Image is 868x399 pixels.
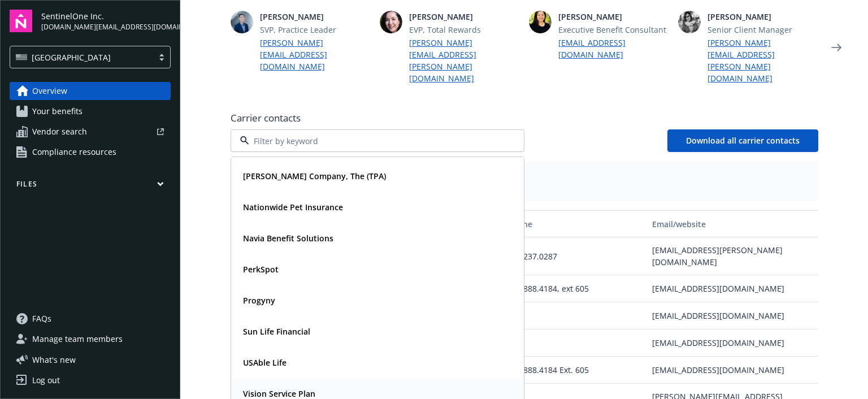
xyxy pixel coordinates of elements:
strong: Sun Life Financial [243,326,310,337]
div: [EMAIL_ADDRESS][DOMAIN_NAME] [648,357,818,384]
input: Filter by keyword [249,135,501,147]
a: Overview [10,82,171,100]
button: Files [10,179,171,193]
span: SentinelOne Inc. [41,10,171,22]
img: photo [529,11,552,33]
span: [GEOGRAPHIC_DATA] [16,51,147,63]
a: Your benefits [10,102,171,120]
span: [GEOGRAPHIC_DATA] [32,51,111,63]
button: Email/website [648,210,818,237]
span: Vendor search [32,123,87,141]
span: [PERSON_NAME] [558,11,669,23]
a: Next [827,38,845,57]
strong: USAble Life [243,357,287,368]
div: [EMAIL_ADDRESS][DOMAIN_NAME] [648,329,818,357]
span: Download all carrier contacts [686,135,800,146]
span: SVP, Practice Leader [260,24,371,36]
span: Executive Benefit Consultant [558,24,669,36]
span: Carrier contacts [231,111,818,125]
strong: Navia Benefit Solutions [243,233,333,244]
a: [PERSON_NAME][EMAIL_ADDRESS][DOMAIN_NAME] [260,37,371,72]
a: [PERSON_NAME][EMAIL_ADDRESS][PERSON_NAME][DOMAIN_NAME] [409,37,520,84]
a: Vendor search [10,123,171,141]
div: Email/website [652,218,813,230]
button: What's new [10,354,94,366]
span: Your benefits [32,102,83,120]
a: [PERSON_NAME][EMAIL_ADDRESS][PERSON_NAME][DOMAIN_NAME] [708,37,818,84]
strong: Nationwide Pet Insurance [243,202,343,212]
strong: [PERSON_NAME] Company, The (TPA) [243,171,386,181]
span: Manage team members [32,330,123,348]
span: Senior Client Manager [708,24,818,36]
span: [PERSON_NAME] [260,11,371,23]
img: photo [380,11,402,33]
div: [EMAIL_ADDRESS][PERSON_NAME][DOMAIN_NAME] [648,237,818,275]
img: photo [678,11,701,33]
div: 800.888.4184 Ext. 605 [503,357,648,384]
span: Overview [32,82,67,100]
button: Download all carrier contacts [667,129,818,152]
span: [PERSON_NAME] [409,11,520,23]
span: Plan types [240,170,809,180]
div: 515.237.0287 [503,237,648,275]
span: Compliance resources [32,143,116,161]
span: EVP, Total Rewards [409,24,520,36]
button: Phone [503,210,648,237]
a: Manage team members [10,330,171,348]
div: Log out [32,371,60,389]
img: photo [231,11,253,33]
button: SentinelOne Inc.[DOMAIN_NAME][EMAIL_ADDRESS][DOMAIN_NAME] [41,10,171,32]
div: [EMAIL_ADDRESS][DOMAIN_NAME] [648,302,818,329]
span: What ' s new [32,354,76,366]
strong: Progyny [243,295,275,306]
span: [PERSON_NAME] [708,11,818,23]
strong: PerkSpot [243,264,279,275]
a: [EMAIL_ADDRESS][DOMAIN_NAME] [558,37,669,60]
span: [DOMAIN_NAME][EMAIL_ADDRESS][DOMAIN_NAME] [41,22,171,32]
a: FAQs [10,310,171,328]
span: FAQs [32,310,51,328]
div: 800.888.4184, ext 605 [503,275,648,302]
a: Compliance resources [10,143,171,161]
strong: Vision Service Plan [243,388,315,399]
img: navigator-logo.svg [10,10,32,32]
div: Phone [507,218,643,230]
div: [EMAIL_ADDRESS][DOMAIN_NAME] [648,275,818,302]
span: Legal Services - (18750) [240,180,809,192]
